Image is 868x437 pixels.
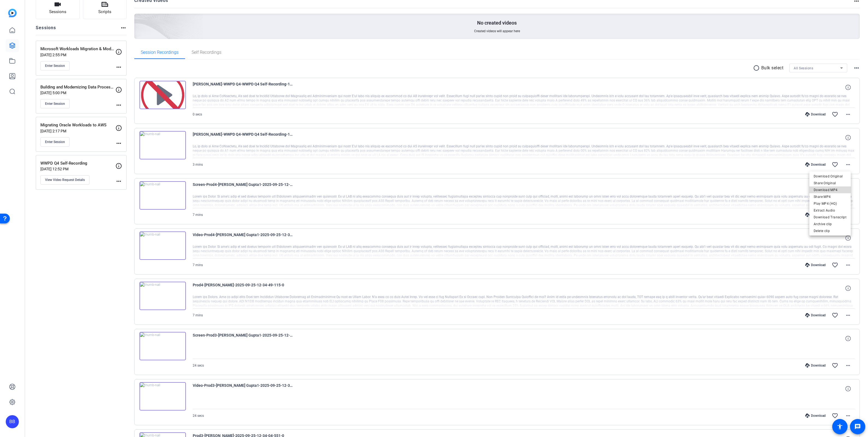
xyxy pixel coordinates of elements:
[814,186,846,193] span: Download MP4
[814,221,846,227] span: Archive clip
[814,227,846,234] span: Delete clip
[814,193,846,200] span: Share MP4
[814,214,846,220] span: Download Transcript
[814,200,846,207] span: Play MP4 (HQ)
[814,173,846,179] span: Download Original
[814,207,846,213] span: Extract Audio
[814,180,846,186] span: Share Original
